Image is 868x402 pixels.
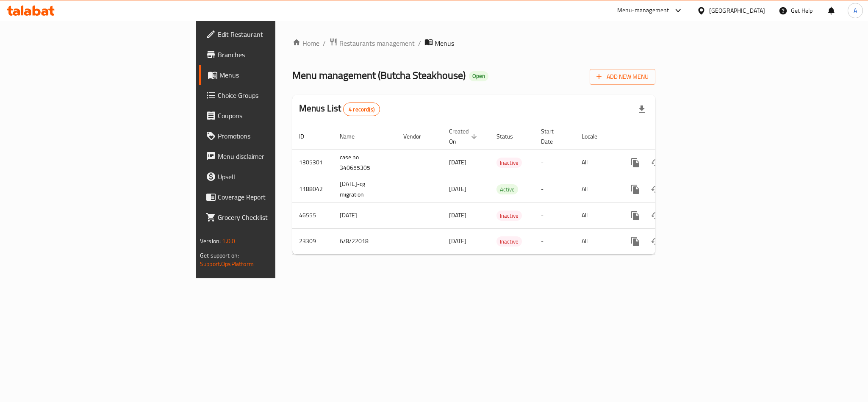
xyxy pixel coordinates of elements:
span: Inactive [496,237,522,247]
span: Upsell [218,172,334,182]
td: - [534,176,575,202]
button: more [625,152,646,173]
span: 4 record(s) [344,105,380,114]
a: Choice Groups [199,85,341,105]
span: Active [496,185,518,194]
div: Total records count [343,103,380,116]
td: All [575,176,618,202]
span: Menu disclaimer [218,151,334,161]
td: - [534,228,575,254]
span: ID [299,131,315,141]
span: Choice Groups [218,90,334,100]
div: Inactive [496,158,522,168]
a: Grocery Checklist [199,207,341,227]
span: Version: [200,236,221,247]
div: Open [469,71,488,81]
a: Promotions [199,126,341,146]
span: [DATE] [449,210,466,221]
button: Change Status [646,179,666,200]
button: more [625,205,646,226]
span: Inactive [496,211,522,221]
td: case no 340655305 [333,149,397,176]
span: Branches [218,50,334,60]
button: Change Status [646,152,666,173]
span: [DATE] [449,183,466,194]
span: Coupons [218,111,334,121]
button: Change Status [646,231,666,252]
span: Start Date [541,126,565,147]
td: All [575,202,618,228]
span: Locale [582,131,608,141]
button: Add New Menu [590,69,655,85]
td: [DATE] [333,202,397,228]
button: Change Status [646,205,666,226]
td: [DATE]-cg migration [333,176,397,202]
span: Menus [219,70,334,80]
span: Vendor [403,131,432,141]
span: Add New Menu [596,72,649,82]
td: - [534,202,575,228]
div: Export file [632,99,652,119]
span: [DATE] [449,157,466,168]
span: Promotions [218,131,334,141]
h2: Menus List [299,102,380,116]
span: A [854,6,857,15]
span: 1.0.0 [222,236,235,247]
span: Menu management ( Butcha Steakhouse ) [292,66,466,85]
a: Coupons [199,105,341,126]
a: Upsell [199,166,341,187]
span: Name [340,131,366,141]
li: / [418,38,421,48]
a: Edit Restaurant [199,24,341,44]
span: Grocery Checklist [218,212,334,222]
div: Active [496,184,518,194]
span: Restaurants management [339,38,415,48]
td: 6/8/22018 [333,228,397,254]
td: All [575,149,618,176]
table: enhanced table [292,124,713,255]
span: [DATE] [449,236,466,247]
div: Inactive [496,211,522,221]
th: Actions [618,124,713,150]
button: more [625,179,646,200]
nav: breadcrumb [292,38,655,49]
span: Status [496,131,524,141]
span: Open [469,72,488,80]
a: Coverage Report [199,187,341,207]
a: Support.OpsPlatform [200,258,254,269]
span: Created On [449,126,480,147]
a: Menu disclaimer [199,146,341,166]
button: more [625,231,646,252]
span: Inactive [496,158,522,168]
span: Edit Restaurant [218,29,334,39]
span: Coverage Report [218,192,334,202]
div: [GEOGRAPHIC_DATA] [709,6,765,15]
a: Branches [199,44,341,65]
div: Menu-management [617,6,669,16]
a: Restaurants management [329,38,415,49]
td: All [575,228,618,254]
span: Menus [435,38,454,48]
span: Get support on: [200,250,239,261]
a: Menus [199,65,341,85]
td: - [534,149,575,176]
